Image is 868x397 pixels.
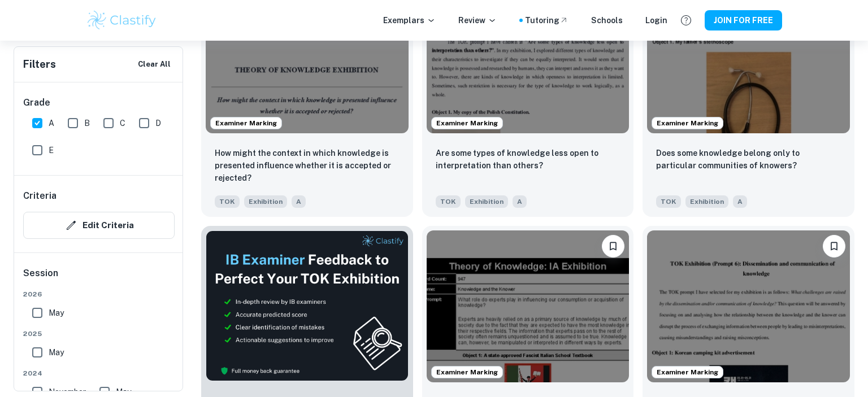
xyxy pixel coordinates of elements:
button: JOIN FOR FREE [705,10,782,30]
span: TOK [215,195,240,208]
img: TOK Exhibition example thumbnail: What role do experts play in influencing [427,230,630,382]
span: B [84,117,90,129]
span: TOK [436,195,461,208]
span: May [49,346,64,359]
img: Clastify logo [86,9,158,32]
p: Review [458,14,497,27]
span: 2025 [23,329,175,339]
button: Clear All [135,56,173,73]
span: Examiner Marking [432,367,502,377]
span: Examiner Marking [432,118,502,128]
span: 2024 [23,368,175,378]
span: 2026 [23,289,175,299]
p: Are some types of knowledge less open to interpretation than others? [436,147,620,172]
span: A [733,195,747,208]
p: Exemplars [383,14,436,27]
img: TOK Exhibition example thumbnail: What challenges are raised by the dissem [647,230,850,382]
span: May [49,307,64,319]
h6: Criteria [23,189,57,203]
p: Does some knowledge belong only to particular communities of knowers? [656,147,841,172]
p: How might the context in which knowledge is presented influence whether it is accepted or rejected? [215,147,400,184]
button: Please log in to bookmark exemplars [602,235,624,258]
img: Thumbnail [206,230,409,381]
button: Help and Feedback [676,11,696,30]
a: Schools [591,14,623,27]
span: D [155,117,161,129]
span: A [49,117,54,129]
button: Edit Criteria [23,212,175,239]
span: A [292,195,306,208]
span: Exhibition [465,195,508,208]
span: Exhibition [685,195,728,208]
a: Tutoring [525,14,568,27]
span: TOK [656,195,681,208]
h6: Session [23,267,175,289]
span: Examiner Marking [652,118,723,128]
span: A [513,195,527,208]
a: Login [645,14,667,27]
span: Examiner Marking [211,118,281,128]
button: Please log in to bookmark exemplars [823,235,845,258]
h6: Filters [23,56,56,72]
span: Examiner Marking [652,367,723,377]
span: C [120,117,125,129]
h6: Grade [23,96,175,110]
span: Exhibition [244,195,287,208]
span: E [49,144,54,156]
